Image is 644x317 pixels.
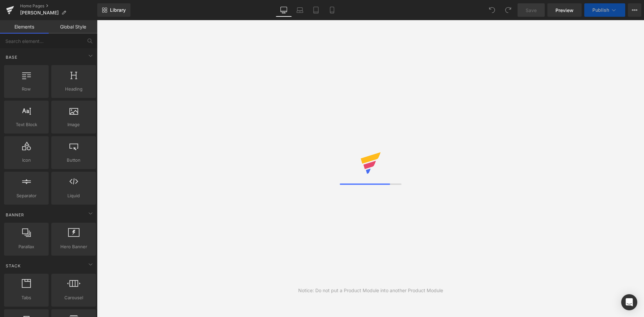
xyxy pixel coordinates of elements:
span: Row [6,86,47,93]
span: Image [53,121,94,128]
button: Redo [501,3,515,17]
span: Save [526,7,537,14]
span: Button [53,157,94,164]
a: Global Style [49,20,97,34]
span: Banner [5,212,25,218]
span: Hero Banner [53,243,94,250]
span: Liquid [53,192,94,199]
div: Open Intercom Messenger [621,294,637,310]
span: Publish [592,7,609,13]
button: Publish [584,3,625,17]
span: Heading [53,86,94,93]
span: Tabs [6,294,47,301]
a: Desktop [276,3,292,17]
span: Icon [6,157,47,164]
div: Notice: Do not put a Product Module into another Product Module [298,287,443,294]
span: Carousel [53,294,94,301]
span: Parallax [6,243,47,250]
a: Home Pages [20,3,97,9]
span: [PERSON_NAME] [20,10,59,15]
a: New Library [97,3,130,17]
button: Undo [485,3,499,17]
span: Stack [5,263,21,269]
a: Mobile [324,3,340,17]
span: Text Block [6,121,47,128]
span: Preview [555,7,574,14]
button: More [628,3,641,17]
span: Separator [6,192,47,199]
a: Tablet [308,3,324,17]
span: Base [5,54,18,60]
span: Library [110,7,126,13]
a: Preview [547,3,582,17]
a: Laptop [292,3,308,17]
